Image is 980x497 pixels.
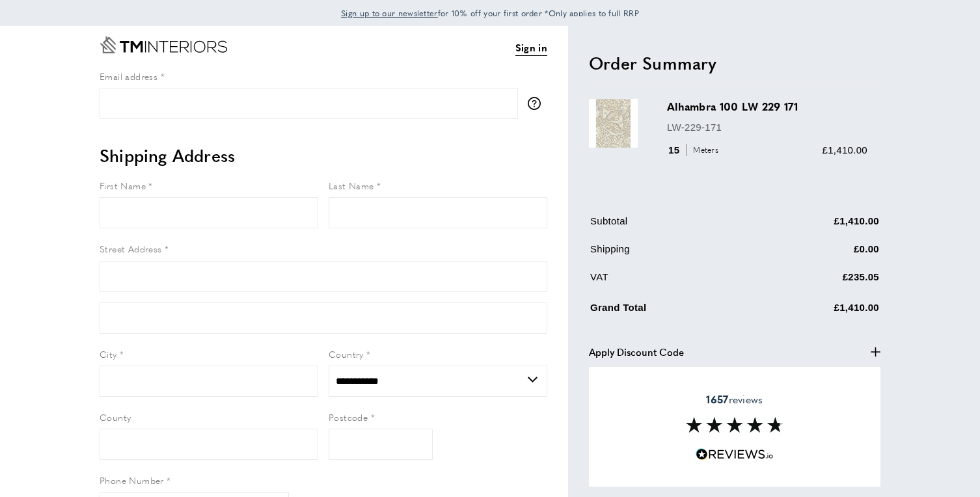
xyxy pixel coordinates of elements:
h2: Order Summary [589,51,880,75]
p: LW-229-171 [667,120,867,135]
td: VAT [590,269,750,295]
a: Go to Home page [100,36,227,53]
td: £1,410.00 [751,213,879,239]
td: £235.05 [751,269,879,295]
span: reviews [706,393,763,406]
span: First Name [100,179,146,192]
a: Sign in [515,40,547,56]
span: Apply Discount Code [589,344,684,360]
img: Reviews.io 5 stars [696,448,774,461]
span: £1,410.00 [823,144,867,155]
td: £0.00 [751,241,879,267]
a: Sign up to our newsletter [341,7,438,20]
td: Shipping [590,241,750,267]
span: Postcode [329,410,368,423]
h3: Alhambra 100 LW 229 171 [667,99,867,114]
strong: 1657 [706,392,728,407]
span: Country [329,347,364,360]
button: More information [528,97,547,110]
div: 15 [667,142,723,158]
span: Street Address [100,242,162,255]
span: City [100,347,117,360]
span: County [100,410,131,423]
span: Sign up to our newsletter [341,7,438,19]
span: for 10% off your first order *Only applies to full RRP [341,7,639,19]
span: Last Name [329,179,374,192]
td: Grand Total [590,297,750,325]
td: Subtotal [590,213,750,239]
img: Reviews section [686,417,783,433]
h2: Shipping Address [100,144,547,167]
td: £1,410.00 [751,297,879,325]
span: Email address [100,70,157,83]
img: Alhambra 100 LW 229 171 [589,99,638,148]
span: Phone Number [100,474,164,487]
span: Meters [686,144,722,156]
